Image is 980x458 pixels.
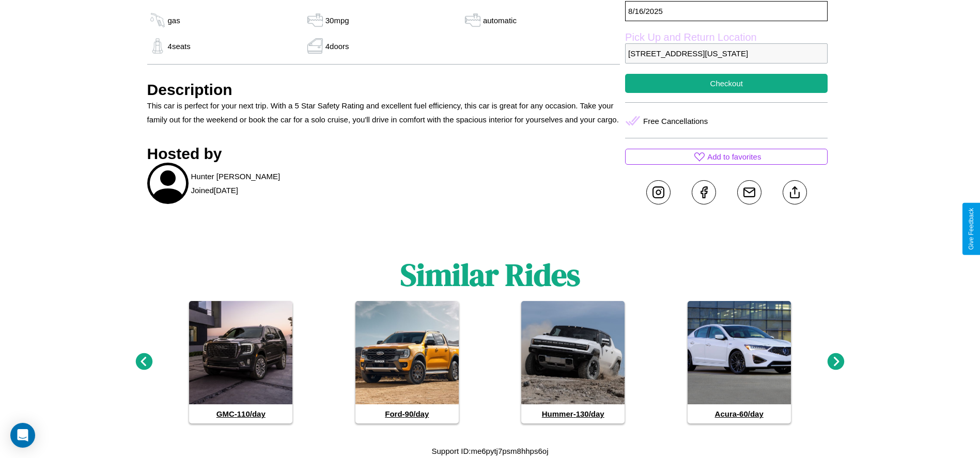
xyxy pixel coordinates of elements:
p: Add to favorites [707,150,761,164]
p: 8 / 16 / 2025 [625,1,828,21]
p: Free Cancellations [643,114,708,128]
a: Acura-60/day [688,301,791,423]
div: Open Intercom Messenger [10,423,35,448]
h3: Hosted by [147,145,620,163]
div: Give Feedback [968,208,975,250]
h1: Similar Rides [400,254,580,296]
h4: Ford - 90 /day [355,404,459,423]
p: Joined [DATE] [191,183,238,197]
h3: Description [147,81,620,99]
a: Hummer-130/day [521,301,625,423]
p: This car is perfect for your next trip. With a 5 Star Safety Rating and excellent fuel efficiency... [147,99,620,127]
label: Pick Up and Return Location [625,31,828,43]
p: gas [168,13,180,27]
p: 4 doors [325,39,349,53]
p: 30 mpg [325,13,349,27]
p: [STREET_ADDRESS][US_STATE] [625,43,828,64]
h4: Hummer - 130 /day [521,404,625,423]
img: gas [147,12,168,28]
h4: Acura - 60 /day [688,404,791,423]
button: Checkout [625,74,828,93]
a: Ford-90/day [355,301,459,423]
button: Add to favorites [625,149,828,165]
h4: GMC - 110 /day [189,404,292,423]
a: GMC-110/day [189,301,292,423]
p: Support ID: me6pytj7psm8hhps6oj [432,444,549,458]
p: 4 seats [168,39,191,53]
p: automatic [483,13,517,27]
img: gas [305,38,325,54]
img: gas [147,38,168,54]
img: gas [305,12,325,28]
p: Hunter [PERSON_NAME] [191,169,281,183]
img: gas [462,12,483,28]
